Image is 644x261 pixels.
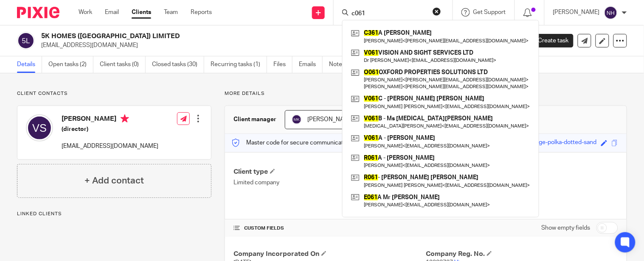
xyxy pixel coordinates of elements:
input: Search [351,10,427,18]
img: svg%3E [17,32,35,50]
img: svg%3E [604,6,618,19]
h4: [PERSON_NAME] [62,114,158,125]
h2: 5K HOMES ([GEOGRAPHIC_DATA]) LIMITED [41,32,417,41]
p: Client contacts [17,90,211,97]
p: [EMAIL_ADDRESS][DOMAIN_NAME] [41,41,512,50]
p: Master code for secure communications and files [231,139,378,147]
h4: Company Reg. No. [426,250,618,258]
h4: CUSTOM FIELDS [233,225,426,232]
h3: Client manager [233,115,276,124]
span: [PERSON_NAME] [307,117,354,122]
a: Team [164,8,178,17]
p: Limited company [233,178,426,187]
a: Notes (1) [329,56,360,73]
a: Closed tasks (30) [152,56,204,73]
img: svg%3E [292,114,302,125]
button: Clear [433,7,441,16]
i: Primary [121,114,129,123]
a: Open tasks (2) [48,56,93,73]
h5: (director) [62,125,158,133]
a: Create task [524,34,574,47]
a: Clients [132,8,151,17]
a: Details [17,56,42,73]
a: Emails [299,56,323,73]
p: [EMAIL_ADDRESS][DOMAIN_NAME] [62,142,158,150]
img: svg%3E [26,114,53,142]
a: Email [105,8,119,17]
a: Work [79,8,92,17]
img: Pixie [17,7,59,18]
a: Files [273,56,292,73]
div: governing-beige-polka-dotted-sand [502,138,597,148]
a: Client tasks (0) [100,56,146,73]
p: More details [225,90,627,97]
p: Linked clients [17,211,211,217]
a: Reports [191,8,212,17]
p: [PERSON_NAME] [553,8,600,17]
label: Show empty fields [542,224,591,232]
h4: Company Incorporated On [233,250,426,258]
a: Recurring tasks (1) [211,56,267,73]
span: Get Support [473,9,506,15]
h4: + Add contact [84,174,144,187]
h4: Client type [233,167,426,176]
